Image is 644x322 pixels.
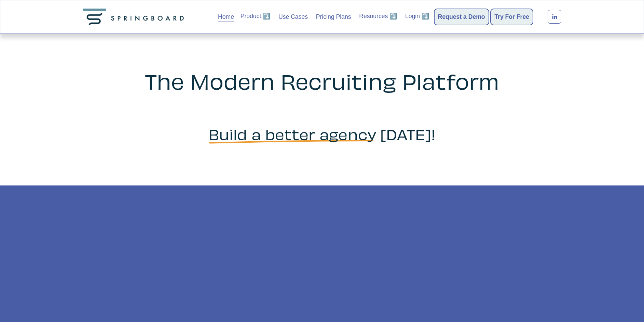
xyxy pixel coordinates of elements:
[241,11,271,21] a: folder dropdown
[438,12,485,22] a: Request a Demo
[97,70,547,92] h2: The Modern Recruiting Platform
[316,11,351,22] a: Pricing Plans
[241,12,271,21] span: Product ⤵️
[83,9,187,26] img: Springboard Technologies
[405,12,429,21] span: Login ⤵️
[208,125,436,143] span: Build a better agency [DATE]!
[278,11,308,22] a: Use Cases
[218,11,234,22] a: Home
[359,12,397,21] span: Resources ⤵️
[548,10,561,24] a: LinkedIn
[359,11,397,21] a: folder dropdown
[405,11,429,21] a: folder dropdown
[494,12,529,22] a: Try For Free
